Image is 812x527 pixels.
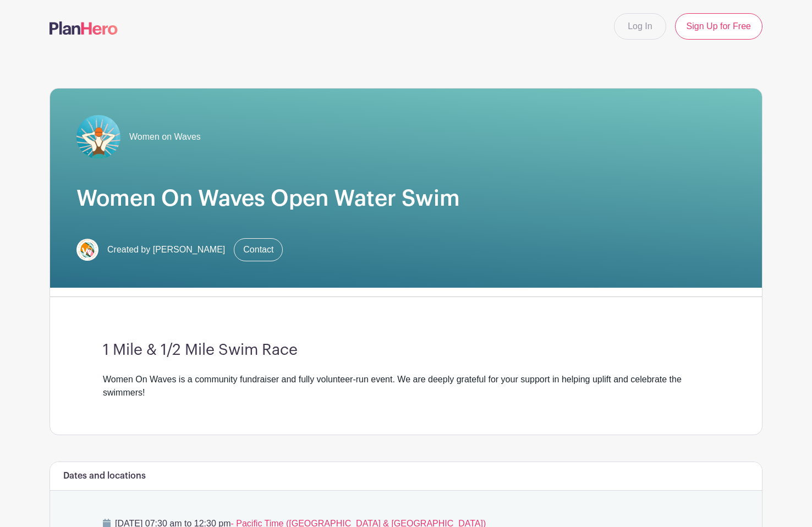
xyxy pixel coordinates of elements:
[76,185,736,212] h1: Women On Waves Open Water Swim
[103,373,709,399] div: Women On Waves is a community fundraiser and fully volunteer-run event. We are deeply grateful fo...
[107,243,225,256] span: Created by [PERSON_NAME]
[675,13,762,40] a: Sign Up for Free
[50,21,118,35] img: logo-507f7623f17ff9eddc593b1ce0a138ce2505c220e1c5a4e2b4648c50719b7d32.svg
[614,13,666,40] a: Log In
[76,115,120,159] img: Open%20Water%20Swim%20(3).png
[234,238,283,261] a: Contact
[129,130,201,144] span: Women on Waves
[103,341,709,360] h3: 1 Mile & 1/2 Mile Swim Race
[63,471,146,481] h6: Dates and locations
[76,239,98,261] img: Screenshot%202025-06-15%20at%209.03.41%E2%80%AFPM.png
